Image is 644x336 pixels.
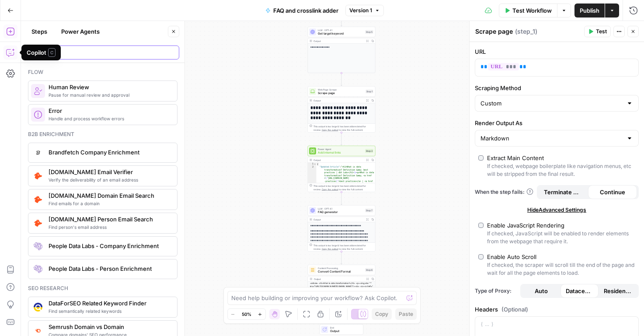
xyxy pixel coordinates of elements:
span: FAQ and crosslink adder [273,6,338,15]
span: Get target keyword [318,31,363,36]
span: Brandfetch Company Enrichment [49,148,170,157]
button: Test Workflow [499,3,557,17]
div: This output is too large & has been abbreviated for review. to view the full content. [313,184,373,191]
button: Test [584,26,611,37]
label: Headers [475,305,639,314]
div: Output [313,158,363,162]
span: Type of Proxy: [475,287,517,295]
img: rmubdrbnbg1gnbpnjb4bpmji9sfb [34,265,42,273]
button: Power Agents [56,24,105,38]
span: Handle and process workflow errors [49,115,170,122]
div: Output [313,39,363,43]
span: [DOMAIN_NAME] Person Email Search [49,215,170,224]
span: ( step_1 ) [515,27,537,36]
g: Edge from step_7 to step_6 [341,252,342,264]
span: (Optional) [501,305,528,314]
img: o3r9yhbrn24ooq0tey3lueqptmfj [310,268,315,272]
div: Step 7 [365,209,373,213]
div: Copilot [27,48,56,57]
img: zn8kcn4lc16eab7ly04n2pykiy7x [34,327,42,334]
div: <article> <h1>What is data transformation?</h1> <p><img alt='""' src="[URL][DOMAIN_NAME][DOMAIN_N... [308,282,375,320]
button: Residential [599,284,637,298]
span: Add internal links [318,150,363,155]
button: Version 1 [345,5,384,16]
span: Output [330,329,360,333]
div: Output [313,218,363,221]
g: Edge from step_1 to step_3 [341,133,342,145]
span: Web Page Scrape [318,88,364,91]
span: Power Agent [318,147,363,151]
div: This output is too large & has been abbreviated for review. to view the full content. [313,244,373,251]
span: C [48,48,56,57]
div: Extract Main Content [487,154,544,162]
div: Seo research [28,284,178,292]
span: Paste [399,310,413,318]
span: [DOMAIN_NAME] Email Verifier [49,168,170,176]
div: Enable Auto Scroll [487,252,536,261]
div: Enable JavaScript Rendering [487,221,564,230]
span: Copy the output [322,248,338,250]
span: Continue [600,188,625,196]
span: Find semantically related keywords [49,308,170,315]
input: Search steps [30,48,175,57]
span: Auto [535,287,548,295]
button: FAQ and crosslink adder [260,3,344,17]
g: Edge from step_6 to end [341,311,342,324]
input: Enable JavaScript RenderingIf checked, JavaScript will be enabled to render elements from the web... [478,223,484,228]
g: Edge from step_3 to step_7 [341,192,342,205]
div: 1 [308,163,317,166]
span: Copy the output [322,129,338,131]
div: Output [313,277,363,281]
div: Flow [28,68,178,76]
div: Step 6 [365,268,373,272]
div: Step 5 [365,30,373,34]
div: Step 3 [365,149,373,153]
span: Version 1 [349,7,372,14]
img: 8sr9m752o402vsyv5xlmk1fykvzq [34,195,42,204]
span: Hide Advanced Settings [527,206,586,214]
span: Scrape page [318,91,364,95]
label: URL [475,47,639,56]
div: Output [313,99,363,102]
div: If checked, JavaScript will be enabled to render elements from the webpage that require it. [487,230,635,245]
label: Scraping Method [475,84,639,92]
div: B2b enrichment [28,130,178,138]
span: Copy the output [322,188,338,191]
div: This output is too large & has been abbreviated for review. to view the full content. [313,125,373,132]
span: [DOMAIN_NAME] Domain Email Search [49,191,170,200]
span: Convert Content Format [318,269,363,274]
span: LLM · GPT-4.1 [318,207,363,210]
span: Human Review [49,83,170,91]
span: Pause for manual review and approval [49,91,170,98]
span: People Data Labs - Person Enrichment [49,264,170,273]
div: EndOutput [308,324,376,335]
button: Auto [522,284,560,298]
span: End [330,326,360,329]
span: Copy [375,310,388,318]
label: Render Output As [475,119,639,127]
button: Terminate Workflow [539,185,588,199]
a: When the step fails: [475,188,533,196]
span: Terminate Workflow [544,188,583,196]
span: Find emails for a domain [49,200,170,207]
span: 50% [242,311,251,318]
button: Paste [395,308,417,320]
span: Semrush Domain vs Domain [49,322,170,331]
span: Verify the deliverability of an email address [49,176,170,183]
img: d2drbpdw36vhgieguaa2mb4tee3c [34,148,42,157]
div: If checked, the scraper will scroll till the end of the page and wait for all the page elements t... [487,261,635,277]
span: Residential [604,287,632,295]
input: Extract Main ContentIf checked, webpage boilerplate like navigation menus, etc will be stripped f... [478,155,484,161]
input: Markdown [480,134,623,143]
span: Content Processing [318,266,363,270]
input: Custom [480,99,623,108]
img: pldo0csms1a1dhwc6q9p59if9iaj [34,171,42,180]
span: LLM · GPT-4.1 [318,28,363,32]
span: Datacenter [566,287,594,295]
img: se7yyxfvbxn2c3qgqs66gfh04cl6 [34,303,42,311]
span: People Data Labs - Company Enrichment [49,241,170,250]
button: Copy [372,308,392,320]
div: Power AgentAdd internal linksStep 3Output{ "Updated Article":"<h1>What is data transformation? De... [308,146,376,192]
span: Toggle code folding, rows 1 through 3 [314,163,317,166]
